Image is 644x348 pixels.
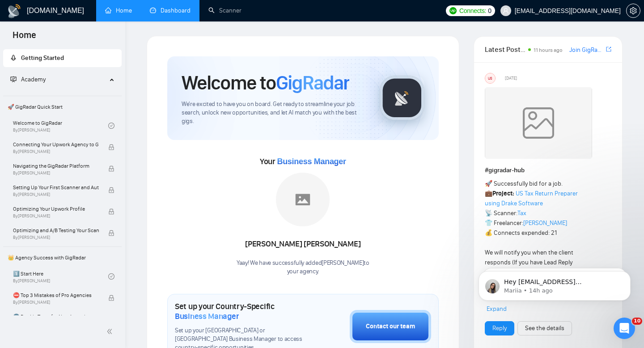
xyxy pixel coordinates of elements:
span: Academy [10,76,46,83]
a: homeHome [105,7,132,14]
a: Reply [492,323,507,333]
span: Connects: [459,6,486,16]
iframe: Intercom notifications message [465,252,644,315]
p: your agency . [237,267,369,276]
span: 🚀 GigRadar Quick Start [4,98,121,116]
span: By [PERSON_NAME] [13,213,99,219]
span: Optimizing and A/B Testing Your Scanner for Better Results [13,226,99,235]
span: user [503,8,509,14]
span: lock [108,187,114,193]
span: By [PERSON_NAME] [13,170,99,176]
span: fund-projection-screen [10,76,17,82]
span: check-circle [108,123,114,129]
span: Business Manager [277,157,346,166]
span: check-circle [108,273,114,280]
span: rocket [10,55,17,61]
a: Tax [517,209,526,217]
button: Contact our team [350,310,431,343]
div: Contact our team [366,322,415,331]
span: 🌚 Rookie Traps for New Agencies [13,312,99,321]
iframe: Intercom live chat [614,318,635,339]
span: Latest Posts from the GigRadar Community [485,44,525,55]
span: Academy [21,76,46,83]
span: lock [108,295,114,301]
img: gigradar-logo.png [380,76,424,120]
span: Home [5,29,43,47]
span: setting [627,7,640,14]
div: US [485,73,495,83]
span: lock [108,166,114,172]
a: US Tax Return Preparer using Drake Software [485,190,578,207]
a: See the details [525,323,564,333]
span: Setting Up Your First Scanner and Auto-Bidder [13,183,99,192]
span: GigRadar [276,71,349,95]
span: Connecting Your Upwork Agency to GigRadar [13,140,99,149]
span: By [PERSON_NAME] [13,149,99,154]
span: We're excited to have you on board. Get ready to streamline your job search, unlock new opportuni... [182,100,365,126]
div: [PERSON_NAME] [PERSON_NAME] [237,237,369,252]
a: [PERSON_NAME] [523,219,567,227]
span: Business Manager [175,311,239,321]
button: setting [626,4,640,18]
span: By [PERSON_NAME] [13,235,99,240]
img: logo [7,4,21,18]
a: searchScanner [208,7,241,14]
button: Reply [485,321,514,335]
span: Getting Started [21,54,64,62]
span: lock [108,208,114,215]
span: By [PERSON_NAME] [13,300,99,305]
span: ⛔ Top 3 Mistakes of Pro Agencies [13,291,99,300]
span: By [PERSON_NAME] [13,192,99,197]
span: double-left [106,327,115,336]
span: Your [260,157,346,166]
a: Welcome to GigRadarBy[PERSON_NAME] [13,116,108,136]
span: Optimizing Your Upwork Profile [13,204,99,213]
h1: Welcome to [182,71,349,95]
span: 0 [488,6,491,16]
a: Join GigRadar Slack Community [569,45,604,55]
button: See the details [517,321,572,335]
span: lock [108,144,114,150]
strong: Project: [492,190,514,197]
h1: # gigradar-hub [485,166,611,175]
div: Yaay! We have successfully added [PERSON_NAME] to [237,259,369,276]
span: [DATE] [505,74,517,82]
li: Getting Started [3,49,122,67]
a: setting [626,7,640,14]
img: placeholder.png [276,173,330,226]
span: Navigating the GigRadar Platform [13,161,99,170]
span: lock [108,230,114,236]
span: export [606,46,611,53]
span: 👑 Agency Success with GigRadar [4,249,121,267]
span: 10 [632,318,642,325]
a: export [606,45,611,54]
a: dashboardDashboard [150,7,191,14]
span: 11 hours ago [534,47,563,53]
h1: Set up your Country-Specific [175,301,305,321]
img: weqQh+iSagEgQAAAABJRU5ErkJggg== [485,87,592,159]
a: 1️⃣ Start HereBy[PERSON_NAME] [13,267,108,286]
img: upwork-logo.png [449,7,457,14]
